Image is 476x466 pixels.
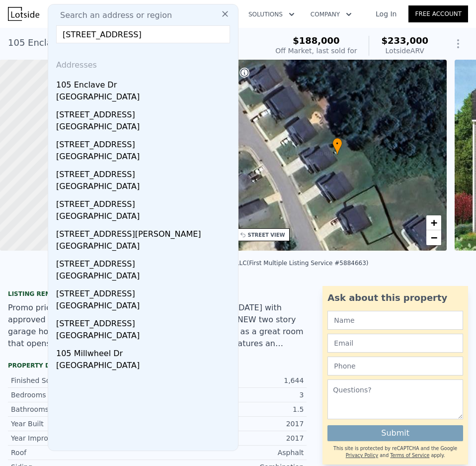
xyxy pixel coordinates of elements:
input: Name [327,311,463,330]
div: Finished Sqft [11,375,158,385]
span: + [431,216,437,229]
span: $188,000 [293,35,340,46]
div: [GEOGRAPHIC_DATA] [56,181,234,194]
div: Lotside ARV [381,46,428,56]
div: [STREET_ADDRESS] [56,254,234,270]
div: STREET VIEW [248,231,285,239]
span: • [332,139,342,148]
div: Addresses [52,51,234,75]
div: Bathrooms [11,404,158,414]
div: [GEOGRAPHIC_DATA] [56,91,234,105]
div: 105 Enclave Dr , [GEOGRAPHIC_DATA] , GA 30180 [8,36,226,50]
div: Bedrooms [11,390,158,400]
div: [STREET_ADDRESS][PERSON_NAME] [56,224,234,240]
a: Zoom out [426,230,441,245]
img: Lotside [8,7,39,21]
button: Solutions [240,5,303,23]
button: Show Options [448,34,468,54]
div: [STREET_ADDRESS] [56,194,234,210]
div: Promo price! Must write contract by [DATE] and close by [DATE] with approved lender and attorney.... [8,302,307,350]
input: Email [327,334,463,353]
div: [STREET_ADDRESS] [56,135,234,151]
input: Enter an address, city, region, neighborhood or zip code [56,25,230,43]
button: Submit [327,425,463,441]
button: Company [303,5,360,23]
div: [STREET_ADDRESS] [56,105,234,121]
a: Log In [364,9,408,19]
div: Ask about this property [327,291,463,305]
div: [GEOGRAPHIC_DATA] [56,300,234,314]
div: [GEOGRAPHIC_DATA] [56,330,234,344]
div: Listing Remarks (Historical) [8,290,307,298]
span: $233,000 [381,35,428,46]
div: [STREET_ADDRESS] [56,314,234,330]
span: Search an address or region [52,9,172,21]
a: Privacy Policy [346,453,378,458]
div: [GEOGRAPHIC_DATA] [56,151,234,165]
input: Phone [327,357,463,375]
div: Property details [8,362,307,370]
div: Off Market, last sold for [275,46,357,56]
div: [GEOGRAPHIC_DATA] [56,210,234,224]
div: [STREET_ADDRESS] [56,165,234,181]
div: Asphalt [158,448,304,458]
div: Year Built [11,419,158,429]
div: Listed by WJH, LLC (First Multiple Listing Service #5884663) [191,260,368,267]
div: Roof [11,448,158,458]
div: 105 Millwheel Dr [56,344,234,360]
a: Terms of Service [390,453,429,458]
div: Year Improved [11,433,158,443]
div: This site is protected by reCAPTCHA and the Google and apply. [327,445,463,460]
a: Zoom in [426,215,441,230]
div: [GEOGRAPHIC_DATA] [56,270,234,284]
a: Free Account [408,5,468,22]
div: [GEOGRAPHIC_DATA] [56,121,234,135]
div: [STREET_ADDRESS] [56,284,234,300]
div: 105 Enclave Dr [56,75,234,91]
span: − [431,231,437,244]
div: [GEOGRAPHIC_DATA] [56,240,234,254]
div: • [332,138,342,155]
div: [GEOGRAPHIC_DATA] [56,360,234,373]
